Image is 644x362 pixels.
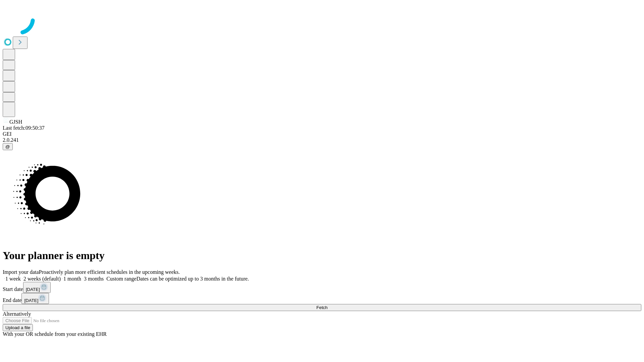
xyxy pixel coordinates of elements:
[3,143,13,150] button: @
[24,298,38,303] span: [DATE]
[84,276,104,282] span: 3 months
[316,305,327,310] span: Fetch
[23,276,61,282] span: 2 weeks (default)
[3,131,641,137] div: GEI
[3,324,33,331] button: Upload a file
[3,137,641,143] div: 2.0.241
[3,304,641,311] button: Fetch
[3,269,39,275] span: Import your data
[106,276,136,282] span: Custom range
[26,287,40,292] span: [DATE]
[3,311,31,317] span: Alternatively
[39,269,180,275] span: Proactively plan more efficient schedules in the upcoming weeks.
[5,144,10,149] span: @
[3,282,641,293] div: Start date
[23,282,51,293] button: [DATE]
[3,249,641,262] h1: Your planner is empty
[3,331,107,337] span: With your OR schedule from your existing EHR
[3,293,641,304] div: End date
[21,293,49,304] button: [DATE]
[5,276,21,282] span: 1 week
[9,119,22,125] span: GJSH
[137,276,249,282] span: Dates can be optimized up to 3 months in the future.
[3,125,45,131] span: Last fetch: 09:50:37
[63,276,81,282] span: 1 month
